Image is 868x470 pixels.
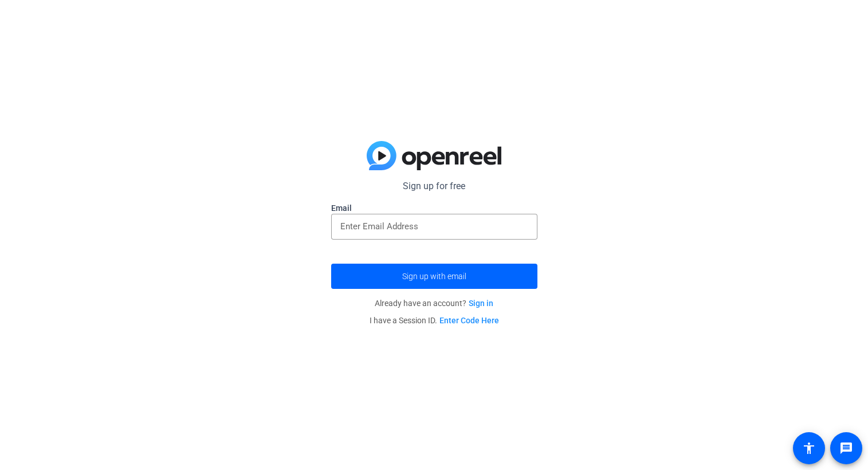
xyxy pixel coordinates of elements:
img: blue-gradient.svg [367,141,501,171]
input: Enter Email Address [340,220,528,233]
mat-icon: accessibility [802,441,816,455]
span: Already have an account? [375,299,493,308]
button: Sign up with email [331,264,537,289]
a: Sign in [469,299,493,308]
p: Sign up for free [331,179,537,193]
mat-icon: message [839,441,853,455]
a: Enter Code Here [439,316,499,325]
label: Email [331,202,537,214]
span: I have a Session ID. [370,316,499,325]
